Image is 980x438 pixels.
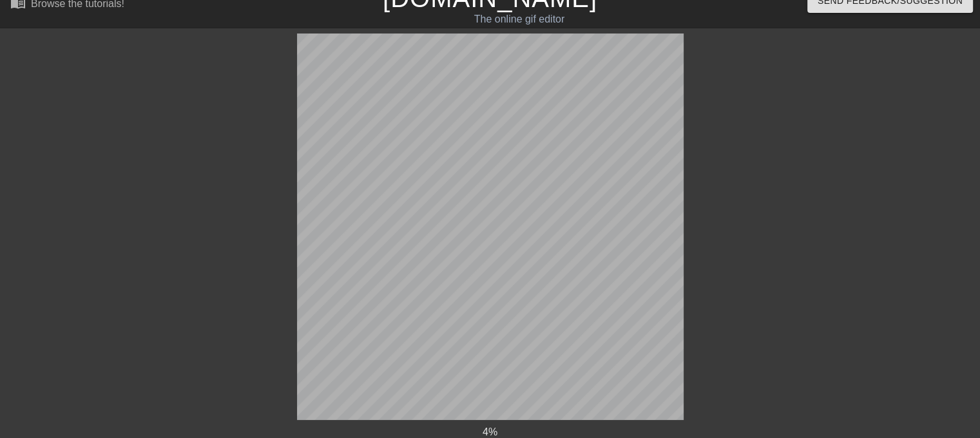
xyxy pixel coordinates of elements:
[333,12,706,27] div: The online gif editor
